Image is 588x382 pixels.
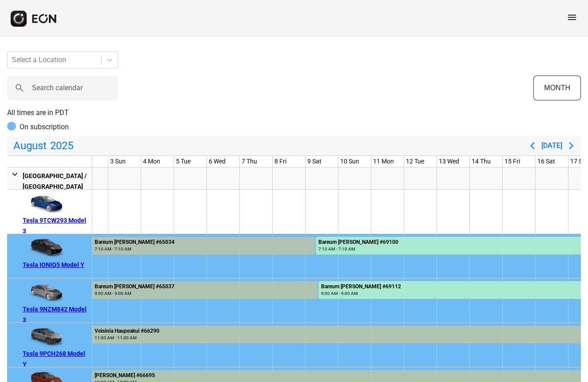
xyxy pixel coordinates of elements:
div: Veisinia Haupeakui #66290 [95,328,159,334]
div: 8 Fri [273,156,288,167]
img: car [23,282,67,304]
span: menu [567,12,577,23]
button: Next page [562,137,580,155]
div: 3 Sun [108,156,127,167]
button: [DATE] [541,138,562,154]
div: 7 Thu [240,156,259,167]
div: 7:10 AM - 7:10 AM [95,246,175,252]
button: MONTH [533,76,581,100]
div: 9 Sat [306,156,323,167]
div: Bareum [PERSON_NAME] #65037 [95,283,175,290]
div: Tesla 9NZM842 Model 3 [23,304,89,325]
label: Search calendar [32,83,83,93]
span: August [12,137,48,155]
div: Bareum [PERSON_NAME] #69100 [318,239,398,246]
div: Bareum [PERSON_NAME] #65034 [95,239,175,246]
p: All times are in PDT [7,107,581,118]
div: 9:00 AM - 9:00 AM [95,290,175,297]
span: 2025 [48,137,75,155]
button: August2025 [8,137,79,155]
img: car [23,326,67,348]
div: 16 Sat [536,156,557,167]
div: 11 Mon [371,156,396,167]
div: 14 Thu [470,156,493,167]
img: car [23,237,67,259]
div: 15 Fri [503,156,522,167]
div: 6 Wed [207,156,227,167]
div: Tesla 9PCH268 Model Y [23,348,89,370]
div: 7:10 AM - 7:10 AM [318,246,398,252]
div: [GEOGRAPHIC_DATA] / [GEOGRAPHIC_DATA][PERSON_NAME] [23,171,89,203]
div: Bareum [PERSON_NAME] #69112 [321,283,401,290]
div: 5 Tue [174,156,192,167]
div: 9:00 AM - 9:00 AM [321,290,401,297]
div: Tesla IONIQ5 Model Y [23,259,89,270]
div: Rented for 30 days by Bareum KIM Current status is completed [43,279,318,299]
div: [PERSON_NAME] #66695 [95,372,155,379]
div: 4 Mon [141,156,162,167]
div: Tesla 9TCW293 Model 3 [23,215,89,236]
button: Previous page [524,137,541,155]
div: 13 Wed [437,156,461,167]
div: 11:00 AM - 11:00 AM [95,334,159,341]
div: Rented for 30 days by Bareum KIM Current status is completed [43,234,315,255]
p: On subscription [20,122,69,132]
div: 12 Tue [404,156,426,167]
img: car [23,193,67,215]
div: 10 Sun [338,156,361,167]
